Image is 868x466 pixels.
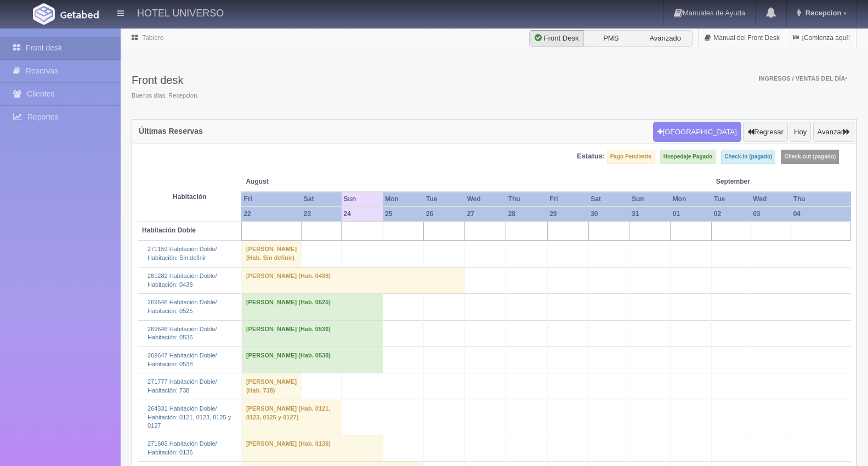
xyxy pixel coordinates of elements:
th: Tue [424,192,465,207]
th: Fri [241,192,301,207]
th: Sat [588,192,629,207]
a: 261282 Habitación Doble/Habitación: 0438 [147,272,217,288]
th: 29 [547,207,588,221]
th: Sun [342,192,383,207]
h4: HOTEL UNIVERSO [137,5,224,19]
a: ¡Comienza aquí! [786,27,856,49]
a: 271777 Habitación Doble/Habitación: 738 [147,378,217,394]
td: [PERSON_NAME] (Hab. 0136) [241,435,383,461]
th: Wed [751,192,791,207]
td: [PERSON_NAME] (Hab. 0121, 0123, 0125 y 0127) [241,400,341,435]
a: Tablero [142,34,163,42]
a: 269647 Habitación Doble/Habitación: 0538 [147,352,217,367]
th: Sun [629,192,671,207]
a: 271603 Habitación Doble/Habitación: 0136 [147,440,217,456]
th: 25 [383,207,424,221]
h3: Front desk [132,74,198,86]
img: Getabed [33,3,55,25]
td: [PERSON_NAME] (Hab. 0536) [241,320,383,346]
th: Mon [383,192,424,207]
th: Thu [506,192,548,207]
th: 26 [424,207,465,221]
label: Check-in (pagado) [721,150,775,164]
a: 269646 Habitación Doble/Habitación: 0536 [147,326,217,341]
a: 271159 Habitación Doble/Habitación: Sin definir [147,246,217,261]
th: Mon [671,192,712,207]
label: PMS [583,30,638,47]
th: 28 [506,207,548,221]
a: 264331 Habitación Doble/Habitación: 0121, 0123, 0125 y 0127 [147,405,231,429]
button: Avanzar [813,122,854,143]
th: 02 [712,207,751,221]
button: Hoy [790,122,811,143]
th: 27 [465,207,506,221]
th: Fri [547,192,588,207]
h4: Últimas Reservas [139,127,203,135]
span: Ingresos / Ventas del día [758,75,847,82]
b: Habitación Doble [142,226,196,234]
th: Sat [302,192,342,207]
a: Manual del Front Desk [699,27,786,49]
th: 04 [791,207,851,221]
label: Check-out (pagado) [781,150,839,164]
button: Regresar [743,122,787,143]
th: 01 [671,207,712,221]
th: 31 [629,207,671,221]
span: Recepcion [803,9,842,17]
label: Front Desk [529,30,584,47]
label: Avanzado [638,30,693,47]
label: Estatus: [577,151,605,162]
button: [GEOGRAPHIC_DATA] [653,122,741,143]
label: Pago Pendiente [607,150,655,164]
th: Thu [791,192,851,207]
td: [PERSON_NAME] (Hab. 0525) [241,294,383,320]
img: Getabed [60,10,99,19]
th: Wed [465,192,506,207]
span: August [246,177,337,186]
th: 23 [302,207,342,221]
td: [PERSON_NAME] (Hab. 0538) [241,347,383,373]
th: 30 [588,207,629,221]
span: September [716,177,787,186]
strong: Habitación [173,193,206,201]
th: 22 [241,207,301,221]
td: [PERSON_NAME] (Hab. 0438) [241,267,464,293]
a: 269648 Habitación Doble/Habitación: 0525 [147,299,217,314]
th: 03 [751,207,791,221]
td: [PERSON_NAME] (Hab. Sin definir) [241,241,301,267]
th: Tue [712,192,751,207]
label: Hospedaje Pagado [660,150,716,164]
span: Buenos días, Recepcion. [132,92,198,100]
td: [PERSON_NAME] (Hab. 738) [241,373,301,400]
th: 24 [342,207,383,221]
